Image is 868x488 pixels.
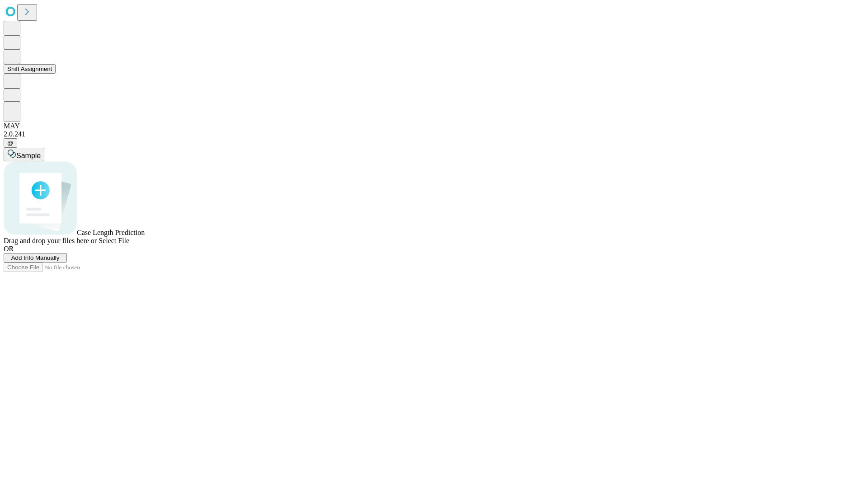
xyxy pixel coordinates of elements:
[4,253,67,263] button: Add Info Manually
[4,138,17,148] button: @
[77,229,145,236] span: Case Length Prediction
[4,64,56,74] button: Shift Assignment
[4,122,864,130] div: MAY
[4,237,97,244] span: Drag and drop your files here or
[11,254,60,261] span: Add Info Manually
[7,140,14,146] span: @
[4,130,864,138] div: 2.0.241
[4,148,44,161] button: Sample
[4,245,14,253] span: OR
[99,237,129,244] span: Select File
[16,152,41,160] span: Sample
